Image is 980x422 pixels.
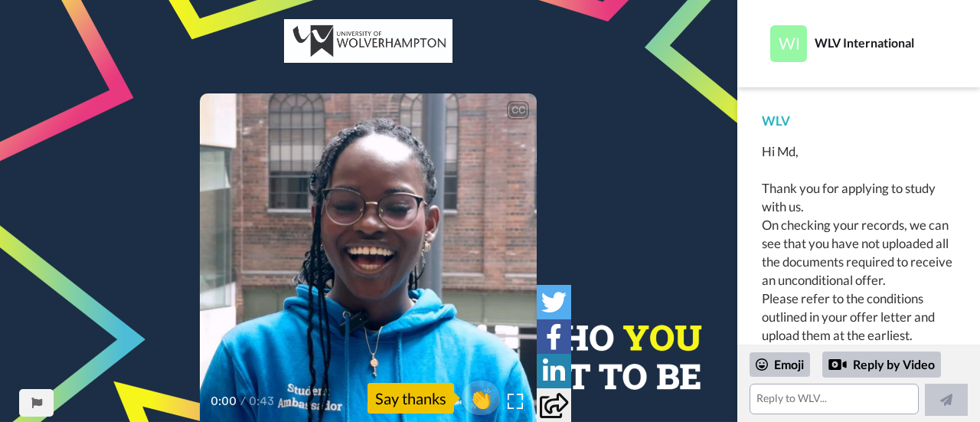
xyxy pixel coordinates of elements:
button: 👏 [462,381,500,415]
img: Profile Image [770,25,807,62]
div: Emoji [750,352,810,377]
div: Hi Md, Thank you for applying to study with us. On checking your records, we can see that you hav... [762,142,955,363]
span: / [240,392,246,411]
span: 0:43 [249,392,276,411]
div: CC [508,103,528,118]
div: Reply by Video [828,355,847,374]
span: 0:00 [211,392,237,411]
span: 👏 [462,386,500,411]
div: WLV International [815,35,955,50]
div: WLV [762,112,955,130]
img: c0db3496-36db-47dd-bc5f-9f3a1f8391a7 [284,19,452,63]
div: Say thanks [367,383,454,414]
div: Reply by Video [822,352,941,378]
img: Full screen [508,394,523,409]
